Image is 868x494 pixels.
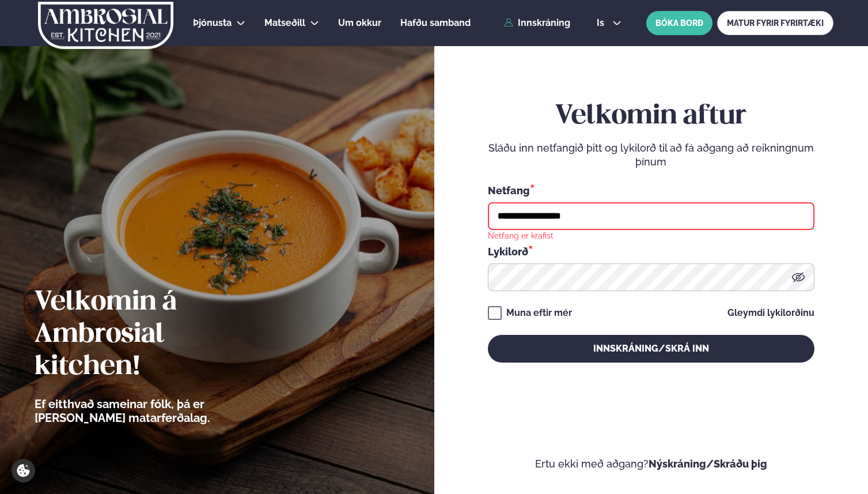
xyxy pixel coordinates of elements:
[338,16,381,30] a: Um okkur
[12,459,35,482] a: Cookie settings
[338,17,381,28] span: Um okkur
[488,141,814,169] p: Sláðu inn netfangið þitt og lykilorð til að fá aðgang að reikningnum þínum
[727,308,814,318] a: Gleymdi lykilorðinu
[35,397,274,425] p: Ef eitthvað sameinar fólk, þá er [PERSON_NAME] matarferðalag.
[400,16,471,30] a: Hafðu samband
[193,16,232,30] a: Þjónusta
[488,183,814,198] div: Netfang
[37,2,175,49] img: logo
[400,17,471,28] span: Hafðu samband
[469,457,834,471] p: Ertu ekki með aðgang?
[488,100,814,133] h2: Velkomin aftur
[488,335,814,363] button: Innskráning/Skrá inn
[488,230,554,240] div: Netfang er krafist
[717,11,833,35] a: MATUR FYRIR FYRIRTÆKI
[35,286,274,383] h2: Velkomin á Ambrosial kitchen!
[488,244,814,259] div: Lykilorð
[597,18,608,28] span: is
[504,18,570,28] a: Innskráning
[264,16,305,30] a: Matseðill
[646,11,712,35] button: BÓKA BORÐ
[193,17,232,28] span: Þjónusta
[264,17,305,28] span: Matseðill
[587,18,631,28] button: is
[649,458,767,470] a: Nýskráning/Skráðu þig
